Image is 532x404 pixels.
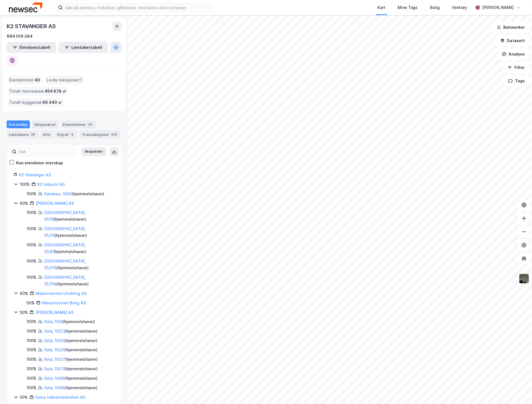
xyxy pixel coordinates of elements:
div: ( hjemmelshaver ) [44,191,104,197]
button: Analyse [497,49,530,60]
div: 100% [26,385,37,391]
div: 100% [26,375,37,382]
div: 39 [30,132,36,137]
div: ( hjemmelshaver ) [44,385,98,391]
input: Søk [16,148,78,156]
input: Søk på adresse, matrikkel, gårdeiere, leietakere eller personer [63,3,212,12]
a: Meieritomten Bolig AS [42,300,86,305]
div: Kontrollprogram for chat [504,377,532,404]
div: ( hjemmelshaver ) [44,225,115,239]
a: K2 Stavanger AS [19,172,51,177]
div: 100% [26,242,37,248]
button: Filter [503,62,530,73]
div: 50% [26,300,35,306]
div: ( hjemmelshaver ) [44,258,115,271]
button: Ekspander [81,147,107,156]
div: 100% [26,209,37,216]
a: [GEOGRAPHIC_DATA], 31/318 [44,275,86,286]
div: 100% [26,319,37,325]
div: Styret [55,131,78,138]
div: Transaksjoner [80,131,121,138]
div: Totalt byggareal : [7,98,64,107]
a: Sola, 10/6 [44,319,63,324]
div: 50% [20,309,28,316]
div: 8 [70,132,75,137]
a: Forus Industrieiendom AS [35,395,85,400]
a: [GEOGRAPHIC_DATA], 31/216 [44,259,86,270]
div: 100% [26,328,37,335]
div: ( hjemmelshaver ) [44,356,98,363]
a: [GEOGRAPHIC_DATA], 31/81 [44,242,86,254]
div: ( hjemmelshaver ) [44,274,115,287]
a: Sandnes, 9/64 [44,191,72,196]
a: Sola, 10/80 [44,376,65,381]
div: 100% [26,258,37,264]
div: ( hjemmelshaver ) [44,209,115,223]
div: 100% [26,347,37,353]
button: Leietakertabell [59,42,108,53]
div: 60% [20,290,28,297]
button: Bokmerker [492,22,530,33]
a: [GEOGRAPHIC_DATA], 31/70 [44,226,86,238]
div: Totalt tomteareal : [7,87,69,96]
a: Sola, 10/25 [44,338,65,343]
span: 454 878 ㎡ [45,88,66,95]
img: newsec-logo.f6e21ccffca1b3a03d2d.png [9,3,42,12]
div: ( hjemmelshaver ) [44,319,95,325]
div: Kart [378,4,386,11]
div: 40 [87,122,94,127]
div: 100% [26,338,37,344]
button: Tags [504,75,530,86]
iframe: Chat Widget [504,377,532,404]
a: [PERSON_NAME] AS [36,201,74,206]
div: Leietakere [7,131,38,138]
button: Datasett [496,35,530,46]
a: Sola, 10/90 [44,386,65,390]
div: 100% [26,356,37,363]
button: Eiendomstabell [7,42,56,53]
div: Info [41,131,52,138]
a: Sola, 10/23 [44,329,65,334]
div: ( hjemmelshaver ) [44,347,98,353]
span: 40 [35,77,40,83]
img: 9k= [519,273,529,284]
div: ( hjemmelshaver ) [44,242,115,255]
div: Eiendommer : [7,76,42,85]
span: 1 [80,77,82,83]
div: Aksjonærer [32,121,58,128]
div: 100% [26,274,37,281]
div: 100% [20,181,30,188]
div: 60% [20,200,28,207]
div: 100% [26,191,37,197]
div: 100% [26,225,37,232]
span: 66 440 ㎡ [42,99,62,106]
div: 100% [26,366,37,372]
div: ( hjemmelshaver ) [44,375,98,382]
a: Sola, 10/26 [44,348,65,352]
a: [GEOGRAPHIC_DATA], 31/19 [44,210,86,222]
div: 50% [20,394,28,401]
div: Mine Tags [398,4,418,11]
div: 324 [110,132,119,137]
div: Eiendommer [61,121,96,128]
a: Meieritomten Utvikling AS [36,291,87,296]
div: Leide lokasjoner : [45,76,84,85]
a: Sola, 10/37 [44,357,65,362]
div: Portefølje [7,121,30,128]
div: [PERSON_NAME] [482,4,514,11]
a: Sola, 10/79 [44,367,65,371]
div: Kun eiendoms-eierskap [16,160,63,166]
div: ( hjemmelshaver ) [44,338,97,344]
div: Verktøy [452,4,467,11]
div: K2 STAVANGER AS [7,22,57,31]
a: [PERSON_NAME] AS [35,310,74,315]
div: Bolig [430,4,440,11]
div: ( hjemmelshaver ) [44,328,98,335]
div: 994 019 384 [7,33,33,40]
a: K2 Industri AS [37,182,65,187]
div: ( hjemmelshaver ) [44,366,98,372]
